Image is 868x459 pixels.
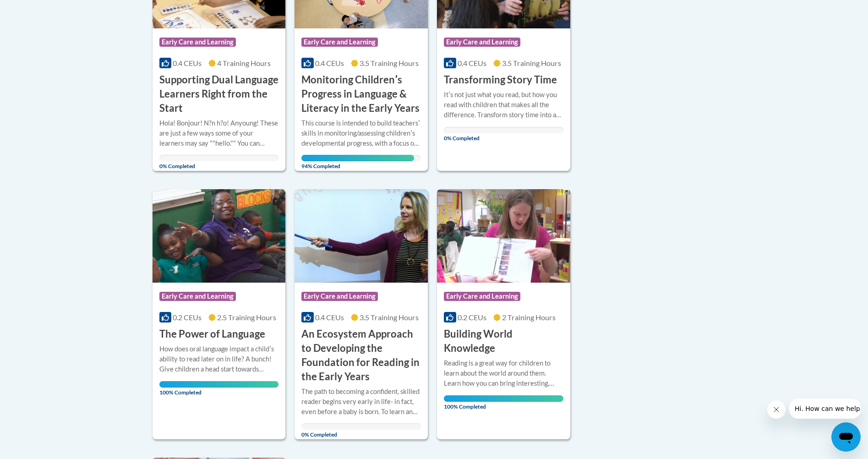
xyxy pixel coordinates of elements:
h3: Transforming Story Time [444,73,557,87]
img: Course Logo [437,189,570,283]
div: Your progress [301,155,414,161]
div: Your progress [444,395,563,402]
span: 0.4 CEUs [315,59,344,67]
span: 3.5 Training Hours [360,313,419,322]
div: Your progress [159,381,279,388]
span: 2.5 Training Hours [217,313,276,322]
div: Itʹs not just what you read, but how you read with children that makes all the difference. Transf... [444,90,563,120]
span: 0.4 CEUs [173,59,202,67]
div: The path to becoming a confident, skilled reader begins very early in life- in fact, even before ... [301,387,421,417]
iframe: Button to launch messaging window [831,422,861,452]
img: Course Logo [295,189,428,283]
span: 2 Training Hours [502,313,556,322]
span: Early Care and Learning [301,292,378,301]
span: Early Care and Learning [159,292,236,301]
span: Early Care and Learning [301,38,378,47]
span: 3.5 Training Hours [360,59,419,67]
img: Course Logo [153,189,286,283]
span: 4 Training Hours [217,59,271,67]
span: 94% Completed [301,155,414,169]
h3: Building World Knowledge [444,327,563,355]
span: Early Care and Learning [444,292,520,301]
div: How does oral language impact a childʹs ability to read later on in life? A bunch! Give children ... [159,344,279,374]
h3: Monitoring Childrenʹs Progress in Language & Literacy in the Early Years [301,73,421,115]
iframe: Message from company [789,399,861,419]
div: This course is intended to build teachersʹ skills in monitoring/assessing childrenʹs developmenta... [301,118,421,148]
span: 100% Completed [444,395,563,410]
div: Hola! Bonjour! N?n h?o! Anyoung! These are just a few ways some of your learners may say ""hello.... [159,118,279,148]
h3: Supporting Dual Language Learners Right from the Start [159,73,279,115]
span: 0.2 CEUs [458,313,486,322]
span: Hi. How can we help? [5,6,74,14]
span: 0.4 CEUs [315,313,344,322]
a: Course LogoEarly Care and Learning0.2 CEUs2 Training Hours Building World KnowledgeReading is a g... [437,189,570,439]
span: Early Care and Learning [444,38,520,47]
iframe: Close message [767,400,786,419]
span: 3.5 Training Hours [502,59,561,67]
span: 100% Completed [159,381,279,396]
span: Early Care and Learning [159,38,236,47]
h3: The Power of Language [159,327,265,341]
span: 0.2 CEUs [173,313,202,322]
span: 0.4 CEUs [458,59,486,67]
a: Course LogoEarly Care and Learning0.4 CEUs3.5 Training Hours An Ecosystem Approach to Developing ... [295,189,428,439]
h3: An Ecosystem Approach to Developing the Foundation for Reading in the Early Years [301,327,421,383]
div: Reading is a great way for children to learn about the world around them. Learn how you can bring... [444,358,563,388]
a: Course LogoEarly Care and Learning0.2 CEUs2.5 Training Hours The Power of LanguageHow does oral l... [153,189,286,439]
